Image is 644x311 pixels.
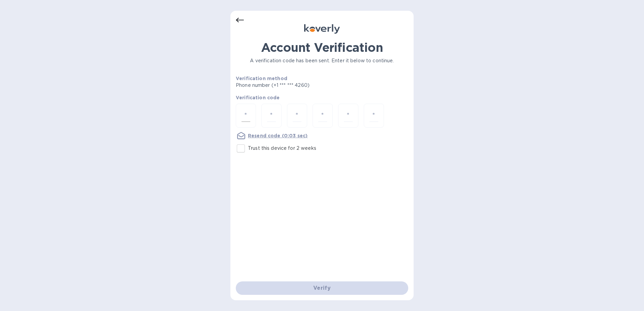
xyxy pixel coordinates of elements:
[236,94,408,101] p: Verification code
[236,76,287,81] b: Verification method
[236,82,361,89] p: Phone number (+1 *** *** 4260)
[248,145,316,152] p: Trust this device for 2 weeks
[236,40,408,55] h1: Account Verification
[236,57,408,64] p: A verification code has been sent. Enter it below to continue.
[248,133,308,138] u: Resend code (0:03 sec)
